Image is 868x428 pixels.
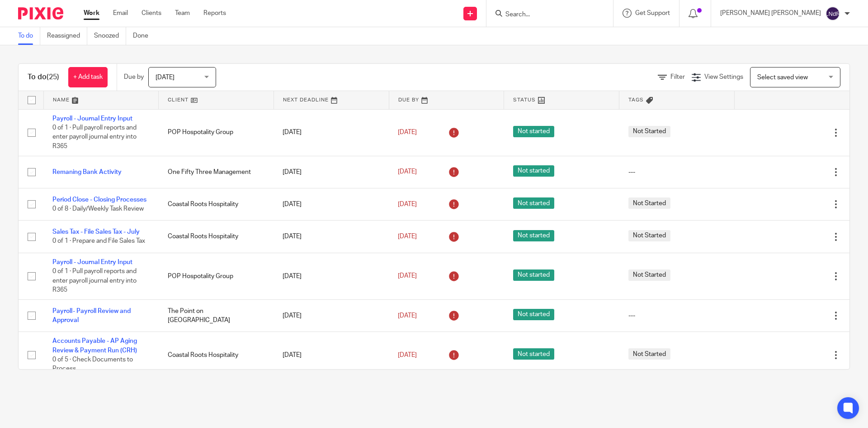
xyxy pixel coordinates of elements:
[398,352,417,358] span: [DATE]
[52,229,140,235] a: Sales Tax - File Sales Tax - July
[18,27,40,45] a: To do
[159,221,274,253] td: Coastal Roots Hospitality
[159,299,274,332] td: The Point on [GEOGRAPHIC_DATA]
[47,73,59,81] span: (25)
[670,74,685,80] span: Filter
[513,269,554,281] span: Not started
[513,197,554,209] span: Not started
[628,311,726,320] div: ---
[274,109,389,156] td: [DATE]
[203,9,226,18] a: Reports
[274,332,389,379] td: [DATE]
[68,67,108,87] a: + Add task
[513,230,554,241] span: Not started
[52,238,145,245] span: 0 of 1 · Prepare and File Sales Tax
[398,313,417,319] span: [DATE]
[628,269,670,281] span: Not Started
[628,348,670,360] span: Not Started
[398,201,417,207] span: [DATE]
[94,27,126,45] a: Snoozed
[52,338,137,353] a: Accounts Payable - AP Aging Review & Payment Run (CRH)
[52,308,131,323] a: Payroll- Payroll Review and Approval
[84,9,99,18] a: Work
[635,10,670,16] span: Get Support
[513,348,554,360] span: Not started
[513,309,554,320] span: Not started
[274,156,389,188] td: [DATE]
[757,74,808,81] span: Select saved view
[628,126,670,137] span: Not Started
[505,11,586,19] input: Search
[159,332,274,379] td: Coastal Roots Hospitality
[274,188,389,220] td: [DATE]
[513,126,554,137] span: Not started
[274,253,389,299] td: [DATE]
[826,6,840,21] img: svg%3E
[628,97,644,102] span: Tags
[124,72,144,82] p: Due by
[720,9,821,18] p: [PERSON_NAME] [PERSON_NAME]
[628,230,670,241] span: Not Started
[52,115,132,122] a: Payroll - Journal Entry Input
[47,27,87,45] a: Reassigned
[28,72,59,82] h1: To do
[159,253,274,299] td: POP Hospotality Group
[513,165,554,177] span: Not started
[52,259,132,265] a: Payroll - Journal Entry Input
[133,27,155,45] a: Done
[398,169,417,175] span: [DATE]
[398,273,417,279] span: [DATE]
[113,9,128,18] a: Email
[52,125,137,149] span: 0 of 1 · Pull payroll reports and enter payroll journal entry into R365
[156,74,175,81] span: [DATE]
[704,74,743,80] span: View Settings
[274,299,389,332] td: [DATE]
[18,7,63,19] img: Pixie
[52,356,133,372] span: 0 of 5 · Check Documents to Process
[52,268,137,293] span: 0 of 1 · Pull payroll reports and enter payroll journal entry into R365
[628,168,726,177] div: ---
[159,188,274,220] td: Coastal Roots Hospitality
[175,9,190,18] a: Team
[398,129,417,135] span: [DATE]
[274,221,389,253] td: [DATE]
[52,169,122,175] a: Remaning Bank Activity
[142,9,161,18] a: Clients
[159,109,274,156] td: POP Hospotality Group
[159,156,274,188] td: One Fifty Three Management
[398,233,417,240] span: [DATE]
[52,206,144,212] span: 0 of 8 · Daily/Weekly Task Review
[52,197,146,203] a: Period Close - Closing Processes
[628,197,670,209] span: Not Started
